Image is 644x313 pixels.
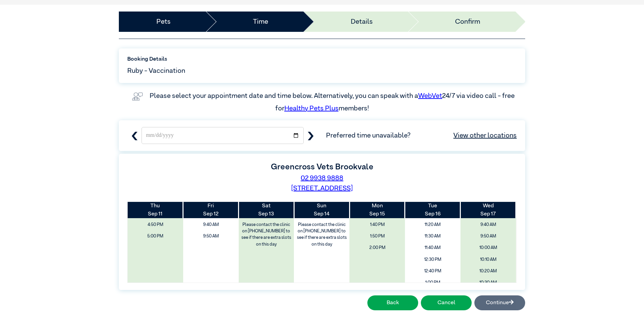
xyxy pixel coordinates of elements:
th: Sep 14 [294,202,349,218]
a: Healthy Pets Plus [284,105,339,112]
span: 1:40 PM [352,220,403,230]
span: 10:20 AM [463,266,514,276]
span: 9:50 AM [186,231,236,241]
span: Preferred time unavailable? [326,130,517,141]
span: 2:00 PM [352,243,403,253]
a: Time [253,17,268,27]
span: 10:00 AM [463,243,514,253]
span: 9:40 AM [186,220,236,230]
button: Cancel [421,295,472,310]
span: 9:50 AM [463,231,514,241]
span: 1:50 PM [352,231,403,241]
a: [STREET_ADDRESS] [291,185,353,192]
span: 1:00 PM [407,278,458,288]
th: Sep 11 [128,202,183,218]
img: vet [129,90,146,103]
label: Greencross Vets Brookvale [271,163,373,171]
th: Sep 13 [239,202,294,218]
span: 12:30 PM [407,255,458,265]
span: 12:40 PM [407,266,458,276]
th: Sep 15 [349,202,405,218]
label: Please select your appointment date and time below. Alternatively, you can speak with a 24/7 via ... [150,92,516,111]
span: 11:20 AM [407,220,458,230]
a: WebVet [418,92,442,99]
button: Back [367,295,418,310]
a: Pets [156,17,171,27]
span: 11:30 AM [407,231,458,241]
a: 02 9938 9888 [301,175,343,182]
span: 10:30 AM [463,278,514,288]
label: Please contact the clinic on [PHONE_NUMBER] to see if there are extra slots on this day [239,220,294,249]
span: 11:40 AM [407,243,458,253]
span: 10:10 AM [463,255,514,265]
span: 9:40 AM [463,220,514,230]
label: Booking Details [127,55,517,63]
label: Please contact the clinic on [PHONE_NUMBER] to see if there are extra slots on this day [295,220,349,249]
span: 5:00 PM [130,231,181,241]
th: Sep 16 [405,202,460,218]
span: Ruby - Vaccination [127,66,185,76]
th: Sep 12 [183,202,239,218]
th: Sep 17 [460,202,516,218]
a: View other locations [453,130,517,141]
span: 4:50 PM [130,220,181,230]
